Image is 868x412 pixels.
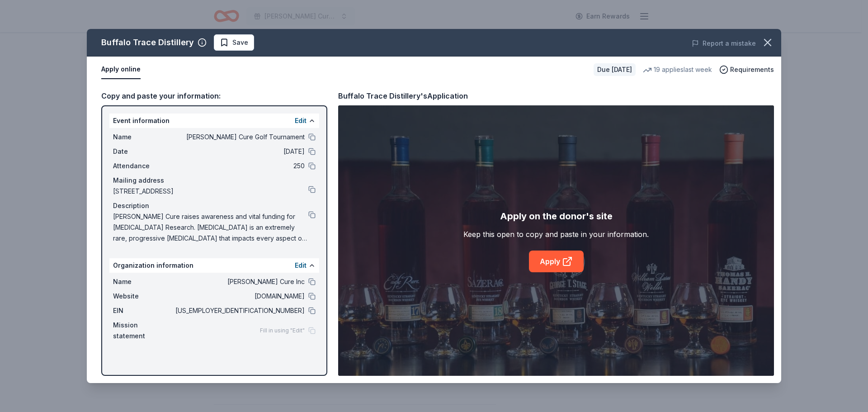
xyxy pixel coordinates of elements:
button: Edit [295,115,307,126]
button: Edit [295,260,307,271]
span: [DATE] [174,146,305,157]
span: [US_EMPLOYER_IDENTIFICATION_NUMBER] [174,305,305,316]
div: Due [DATE] [594,63,636,76]
span: Save [232,37,248,48]
div: Buffalo Trace Distillery's Application [338,90,468,102]
div: Event information [109,114,319,128]
span: Date [113,146,174,157]
span: [PERSON_NAME] Cure Golf Tournament [174,132,305,142]
button: Requirements [719,64,774,75]
button: Save [214,34,254,51]
div: Copy and paste your information: [101,90,327,102]
span: [DOMAIN_NAME] [174,291,305,302]
div: Mailing address [113,175,316,186]
span: [STREET_ADDRESS] [113,186,308,197]
span: Mission statement [113,320,174,341]
a: Apply [529,251,584,272]
span: Attendance [113,161,174,171]
span: Name [113,276,174,287]
div: 19 applies last week [643,64,712,75]
span: Website [113,291,174,302]
span: Requirements [730,64,774,75]
span: Name [113,132,174,142]
div: Description [113,200,316,211]
button: Apply online [101,60,141,79]
span: EIN [113,305,174,316]
span: Fill in using "Edit" [260,327,305,334]
span: [PERSON_NAME] Cure raises awareness and vital funding for [MEDICAL_DATA] Research. [MEDICAL_DATA]... [113,211,308,244]
div: Keep this open to copy and paste in your information. [463,229,649,240]
span: [PERSON_NAME] Cure Inc [174,276,305,287]
span: 250 [174,161,305,171]
div: Organization information [109,258,319,273]
button: Report a mistake [692,38,756,49]
div: Buffalo Trace Distillery [101,35,194,50]
div: Apply on the donor's site [500,209,613,223]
